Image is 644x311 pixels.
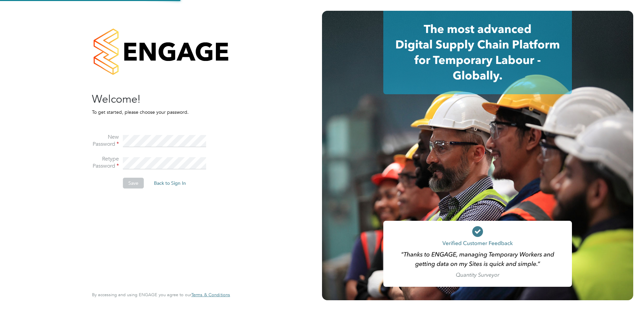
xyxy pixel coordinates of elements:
label: New Password [92,134,119,148]
h2: Welcome! [92,92,223,106]
span: Terms & Conditions [191,292,230,298]
span: By accessing and using ENGAGE you agree to our [92,292,230,298]
a: Terms & Conditions [191,292,230,298]
p: To get started, please choose your password. [92,109,223,115]
label: Retype Password [92,155,119,170]
button: Back to Sign In [149,178,191,188]
button: Save [123,178,144,188]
